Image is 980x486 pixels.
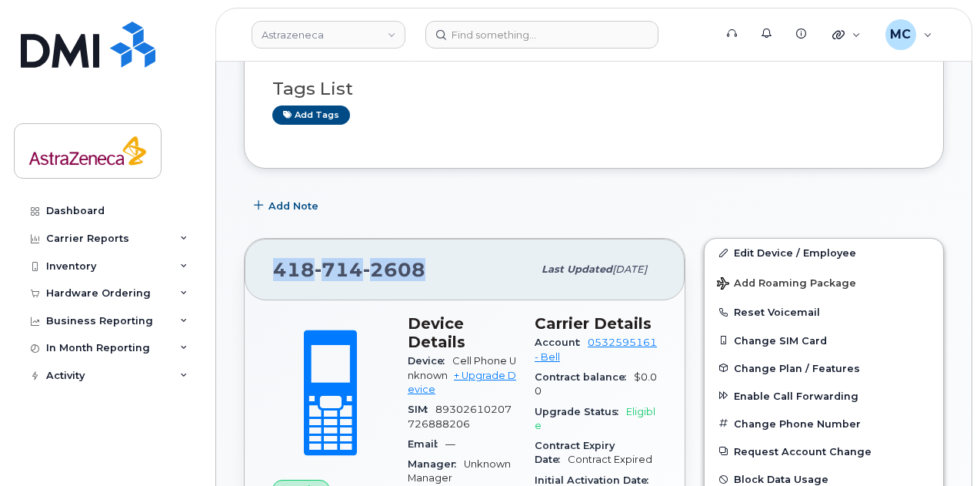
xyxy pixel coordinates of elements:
span: Account [535,337,588,348]
button: Add Note [244,192,332,220]
h3: Device Details [408,314,516,351]
h3: Tags List [272,79,915,99]
a: Astrazeneca [252,21,405,49]
span: 2608 [363,258,425,281]
span: Upgrade Status [535,406,626,417]
span: MC [890,25,911,44]
button: Change SIM Card [705,327,943,354]
span: Contract balance [535,371,634,383]
span: Device [408,355,452,367]
a: Edit Device / Employee [705,239,943,266]
span: 89302610207726888206 [408,404,512,429]
div: Quicklinks [822,19,872,50]
span: Enable Call Forwarding [734,390,858,401]
a: 0532595161 - Bell [535,337,657,362]
span: SIM [408,404,435,415]
span: Eligible [535,406,655,431]
span: Initial Activation Date [535,474,656,486]
a: + Upgrade Device [408,370,516,395]
span: Contract Expiry Date [535,440,615,465]
span: Change Plan / Features [734,362,860,374]
a: Add tags [272,106,350,125]
span: Email [408,438,445,450]
input: Find something... [425,21,658,49]
span: [DATE] [612,263,647,275]
span: Manager [408,458,464,470]
span: Cell Phone Unknown [408,355,516,380]
span: Add Roaming Package [717,277,856,292]
span: — [445,438,455,450]
span: 418 [273,258,425,281]
span: 714 [315,258,363,281]
span: Contract Expired [568,454,652,465]
span: Add Note [268,199,318,213]
button: Change Plan / Features [705,354,943,382]
button: Reset Voicemail [705,298,943,326]
div: Marlo Cabansag [875,19,943,50]
span: Last updated [542,263,612,275]
button: Request Account Change [705,437,943,465]
button: Enable Call Forwarding [705,382,943,410]
button: Change Phone Number [705,410,943,437]
h3: Carrier Details [535,314,657,333]
button: Add Roaming Package [705,266,943,298]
